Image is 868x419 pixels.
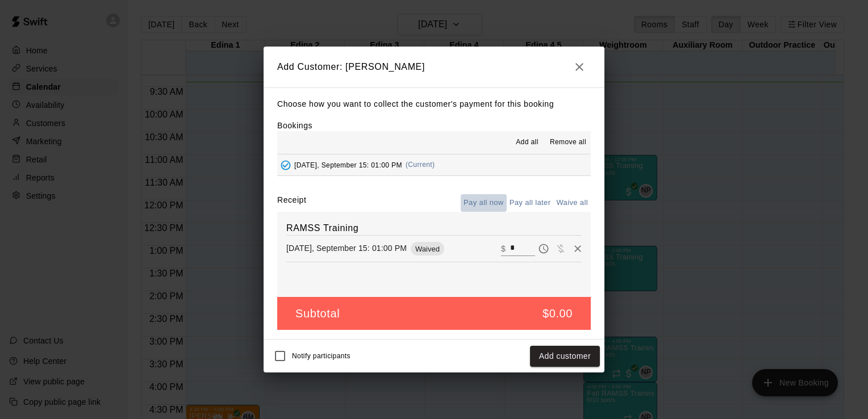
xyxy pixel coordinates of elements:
[542,306,573,321] h5: $0.00
[295,306,340,321] h5: Subtotal
[406,161,435,169] span: (Current)
[277,194,306,212] label: Receipt
[461,194,507,212] button: Pay all now
[277,154,591,175] button: Added - Collect Payment[DATE], September 15: 01:00 PM(Current)
[550,137,586,148] span: Remove all
[277,97,591,111] p: Choose how you want to collect the customer's payment for this booking
[264,47,604,87] h2: Add Customer: [PERSON_NAME]
[516,137,539,148] span: Add all
[294,161,402,169] span: [DATE], September 15: 01:00 PM
[553,194,591,212] button: Waive all
[552,243,569,253] span: Waive payment
[277,157,294,174] button: Added - Collect Payment
[292,353,350,361] span: Notify participants
[535,243,552,253] span: Pay later
[530,346,600,367] button: Add customer
[286,242,407,254] p: [DATE], September 15: 01:00 PM
[277,121,312,130] label: Bookings
[286,221,582,236] h6: RAMSS Training
[507,194,554,212] button: Pay all later
[569,240,586,257] button: Remove
[411,245,444,253] span: Waived
[509,133,545,152] button: Add all
[545,133,591,152] button: Remove all
[501,243,506,254] p: $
